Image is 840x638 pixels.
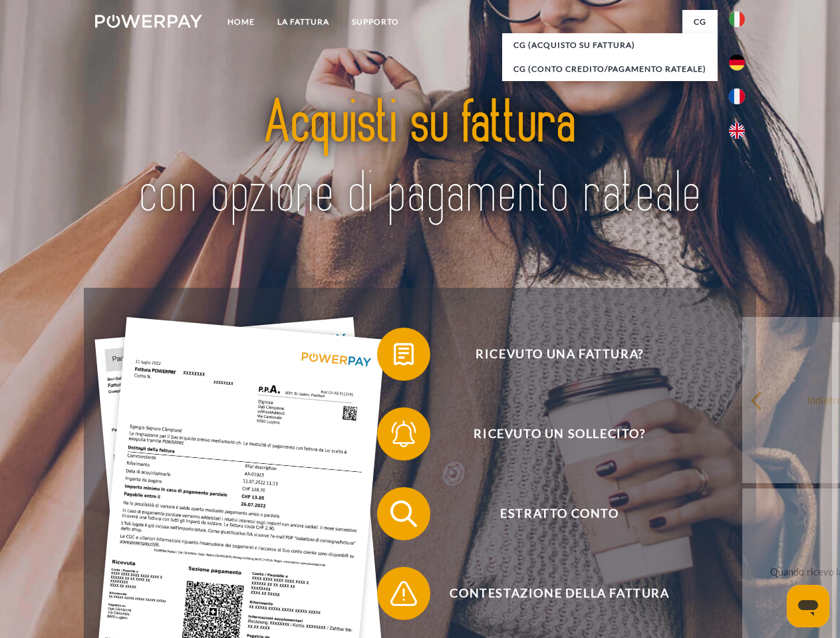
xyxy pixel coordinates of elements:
img: qb_bill.svg [387,338,420,371]
span: Estratto conto [396,487,722,540]
button: Estratto conto [377,487,723,540]
a: LA FATTURA [266,10,341,34]
img: logo-powerpay-white.svg [95,15,202,28]
img: fr [729,88,745,104]
iframe: Pulsante per aprire la finestra di messaggistica [787,585,829,627]
a: CG [682,10,718,34]
button: Ricevuto una fattura? [377,328,723,381]
a: Home [216,10,266,34]
span: Ricevuto una fattura? [396,328,722,381]
span: Ricevuto un sollecito? [396,407,722,461]
img: it [729,11,745,27]
img: qb_search.svg [387,497,420,530]
img: qb_bell.svg [387,417,420,451]
button: Ricevuto un sollecito? [377,407,723,461]
img: qb_warning.svg [387,577,420,610]
a: Supporto [341,10,410,34]
a: CG (Acquisto su fattura) [502,33,718,57]
img: title-powerpay_it.svg [127,64,713,255]
img: de [729,54,745,70]
a: CG (Conto Credito/Pagamento rateale) [502,57,718,81]
span: Contestazione della fattura [396,567,722,620]
img: en [729,123,745,139]
button: Contestazione della fattura [377,567,723,620]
